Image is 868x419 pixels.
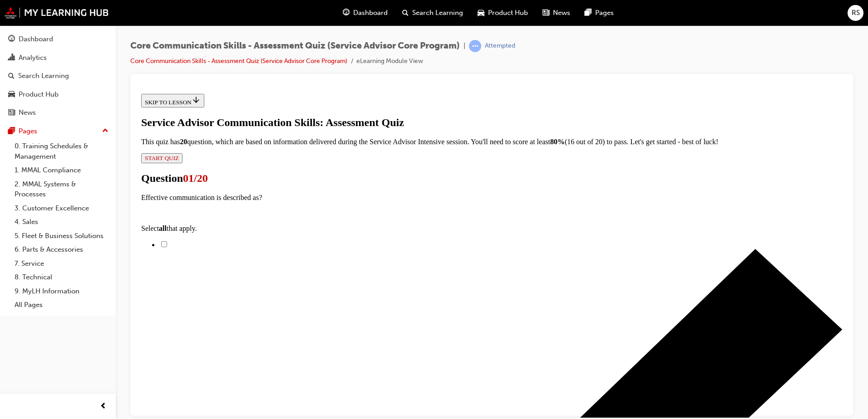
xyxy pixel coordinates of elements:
p: Select that apply. [4,134,705,142]
p: This quiz has question, which are based on information delivered during the Service Advisor Inten... [4,48,705,56]
button: RS [848,5,863,21]
strong: 20 [42,48,49,55]
div: Pages [19,126,37,136]
a: guage-iconDashboard [335,4,395,22]
div: Product Hub [19,89,59,100]
p: Effective communication is described as? [4,103,705,112]
span: Core Communication Skills - Assessment Quiz (Service Advisor Core Program) [130,41,460,51]
button: DashboardAnalyticsSearch LearningProduct HubNews [4,29,112,123]
span: RS [852,8,860,18]
span: car-icon [8,91,15,99]
span: learningRecordVerb_ATTEMPT-icon [469,40,481,52]
span: Product Hub [488,8,528,18]
span: START QUIZ [7,64,41,71]
a: news-iconNews [535,4,577,22]
a: 4. Sales [11,215,112,229]
a: 8. Technical [11,270,112,284]
div: Dashboard [19,34,53,44]
span: car-icon [478,7,484,19]
div: Attempted [485,42,515,50]
span: pages-icon [8,127,15,136]
a: car-iconProduct Hub [470,4,535,22]
a: 6. Parts & Accessories [11,243,112,257]
span: search-icon [8,72,15,80]
span: Search Learning [412,8,463,18]
span: chart-icon [8,54,15,62]
a: 0. Training Schedules & Management [11,139,112,163]
a: 5. Fleet & Business Solutions [11,229,112,243]
div: Service Advisor Communication Skills: Assessment Quiz [4,26,705,39]
a: 1. MMAL Compliance [11,163,112,177]
span: SKIP TO LESSON [7,9,63,15]
span: 01/20 [45,82,70,94]
a: All Pages [11,298,112,312]
div: News [19,107,36,118]
span: News [553,8,570,18]
strong: 80% [413,48,427,55]
a: Dashboard [4,31,112,48]
img: mmal [5,7,109,19]
span: Dashboard [353,8,388,18]
a: Core Communication Skills - Assessment Quiz (Service Advisor Core Program) [130,57,347,65]
a: 9. MyLH Information [11,284,112,298]
button: Pages [4,123,112,140]
span: up-icon [102,125,108,137]
a: Product Hub [4,86,112,103]
div: Analytics [19,53,47,63]
span: prev-icon [100,401,107,412]
span: | [464,41,465,51]
span: news-icon [8,109,15,117]
span: guage-icon [8,35,15,44]
a: search-iconSearch Learning [395,4,470,22]
a: Analytics [4,49,112,66]
span: search-icon [402,7,409,19]
span: news-icon [542,7,549,19]
button: SKIP TO LESSON [4,4,67,17]
span: guage-icon [343,7,350,19]
span: Question [4,82,45,94]
span: pages-icon [585,7,592,19]
span: Pages [595,8,614,18]
a: 3. Customer Excellence [11,201,112,215]
a: News [4,104,112,121]
strong: all [21,134,29,142]
a: 7. Service [11,257,112,271]
a: Search Learning [4,68,112,84]
div: Search Learning [18,71,69,81]
a: pages-iconPages [577,4,621,22]
h1: Question 1 of 20 [4,82,705,94]
a: 2. MMAL Systems & Processes [11,177,112,201]
li: eLearning Module View [356,56,423,67]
